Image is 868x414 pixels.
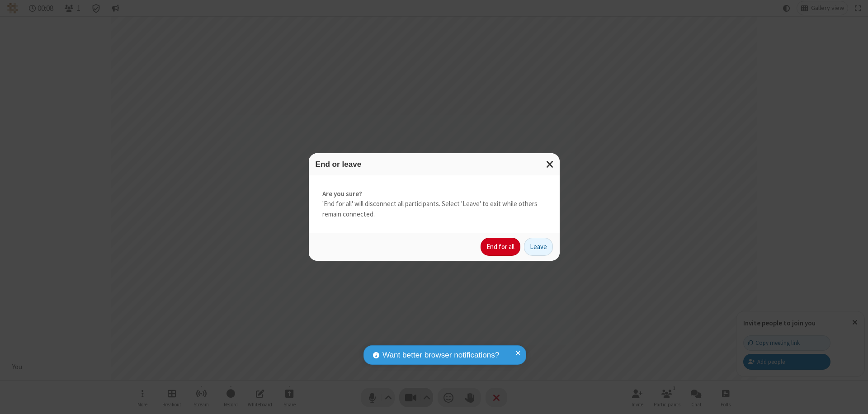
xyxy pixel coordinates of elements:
h3: End or leave [316,160,553,169]
button: Close modal [541,153,560,175]
div: 'End for all' will disconnect all participants. Select 'Leave' to exit while others remain connec... [309,175,560,233]
button: Leave [524,238,553,256]
button: End for all [481,238,520,256]
span: Want better browser notifications? [382,349,499,361]
strong: Are you sure? [322,189,546,199]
